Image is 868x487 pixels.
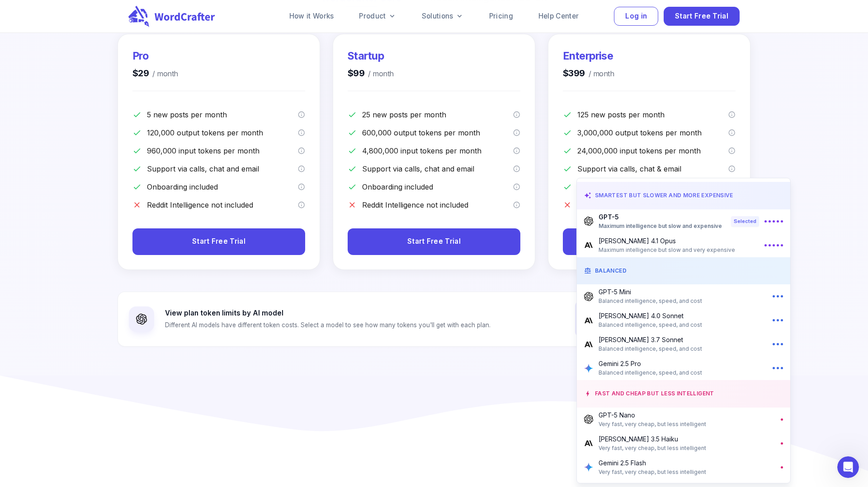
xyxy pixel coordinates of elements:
[584,415,593,424] img: GPT-5 Nano
[599,468,706,477] span: Very fast, very cheap, but less intelligent
[584,292,593,301] img: GPT-5 Mini
[584,340,593,349] img: Claude 3.7 Sonnet
[599,287,702,297] p: GPT-5 Mini
[584,241,593,250] img: Claude 4.1 Opus
[584,364,593,373] img: Gemini 2.5 Pro
[599,335,702,344] p: [PERSON_NAME] 3.7 Sonnet
[599,444,706,453] span: Very fast, very cheap, but less intelligent
[599,420,706,429] span: Very fast, very cheap, but less intelligent
[599,410,706,420] p: GPT-5 Nano
[599,297,702,306] span: Balanced intelligence, speed, and cost
[584,463,593,472] img: Gemini 2.5 Flash
[731,216,759,227] span: Selected
[577,380,790,408] li: FAST AND CHEAP BUT LESS INTELLIGENT
[584,217,593,226] img: GPT-5
[599,320,702,329] span: Balanced intelligence, speed, and cost
[599,359,702,368] p: Gemini 2.5 Pro
[599,222,722,231] span: Maximum intelligence but slow and expensive
[577,182,790,209] li: SMARTEST BUT SLOWER AND MORE EXPENSIVE
[584,316,593,325] img: Claude 4.0 Sonnet
[584,439,593,448] img: Claude 3.5 Haiku
[837,456,859,478] iframe: Intercom live chat
[599,246,735,255] span: Maximum intelligence but slow and very expensive
[599,368,702,377] span: Balanced intelligence, speed, and cost
[599,236,735,246] p: [PERSON_NAME] 4.1 Opus
[599,311,702,320] p: [PERSON_NAME] 4.0 Sonnet
[599,344,702,353] span: Balanced intelligence, speed, and cost
[599,212,722,222] p: GPT-5
[599,434,706,444] p: [PERSON_NAME] 3.5 Haiku
[577,257,790,285] li: BALANCED
[599,458,706,468] p: Gemini 2.5 Flash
